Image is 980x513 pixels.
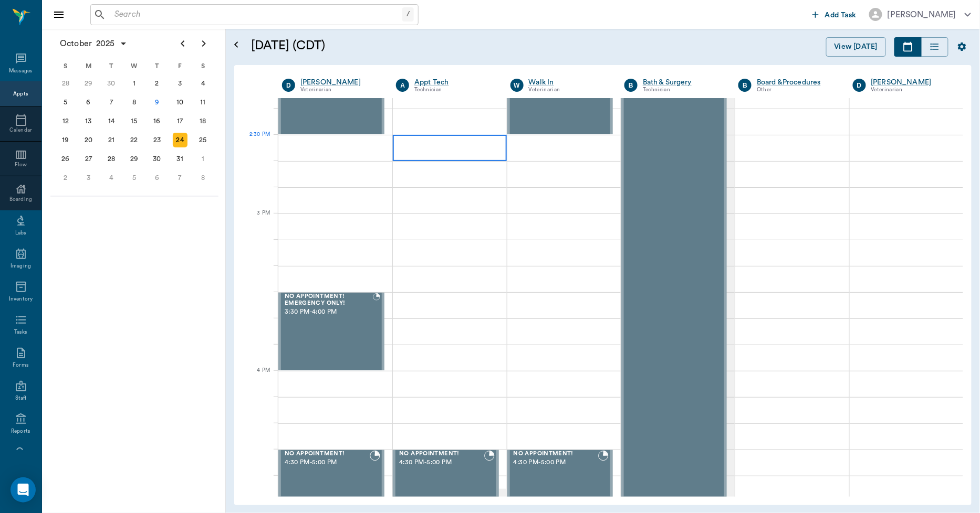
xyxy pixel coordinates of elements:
div: Tuesday, October 7, 2025 [104,95,119,110]
div: W [123,58,146,74]
div: Friday, October 31, 2025 [173,152,187,166]
div: Monday, October 6, 2025 [81,95,96,110]
div: Forms [13,361,28,369]
div: Imaging [11,262,31,270]
div: Sunday, November 2, 2025 [58,170,73,185]
div: Monday, October 20, 2025 [81,133,96,147]
div: A [396,79,409,92]
a: Bath & Surgery [643,77,723,88]
button: Next page [193,33,214,54]
div: Technician [414,85,494,94]
div: 4 PM [243,365,270,391]
div: Monday, October 13, 2025 [81,114,96,129]
span: NO APPOINTMENT! [514,451,598,457]
div: Friday, October 3, 2025 [173,76,187,91]
div: Tuesday, October 21, 2025 [104,133,119,147]
span: NO APPOINTMENT! [285,451,370,457]
div: M [77,58,100,74]
div: B [738,79,752,92]
div: Tuesday, October 28, 2025 [104,152,119,166]
div: BOOKED, 3:30 PM - 4:00 PM [278,292,384,371]
div: T [145,58,169,74]
span: NO APPOINTMENT! [399,451,484,457]
button: Add Task [808,5,861,24]
div: 3 PM [243,208,270,234]
span: 4:30 PM - 5:00 PM [285,457,370,468]
div: Friday, October 10, 2025 [173,95,187,110]
div: F [169,58,192,74]
button: View [DATE] [826,37,886,57]
div: [PERSON_NAME] [888,8,956,21]
div: Open Intercom Messenger [11,477,36,503]
div: Sunday, October 26, 2025 [58,152,73,166]
div: Labs [15,229,26,237]
div: Saturday, October 4, 2025 [195,76,210,91]
div: Wednesday, October 22, 2025 [127,133,142,147]
div: S [54,58,77,74]
div: Veterinarian [300,85,380,94]
div: Saturday, November 8, 2025 [195,170,210,185]
a: [PERSON_NAME] [300,77,380,88]
span: 4:30 PM - 5:00 PM [399,457,484,468]
div: Thursday, October 16, 2025 [150,114,164,129]
div: Wednesday, October 29, 2025 [127,152,142,166]
span: 4:30 PM - 5:00 PM [514,457,598,468]
div: Wednesday, October 8, 2025 [127,95,142,110]
div: Friday, October 24, 2025 [173,133,187,147]
div: Thursday, October 23, 2025 [150,133,164,147]
div: Technician [643,85,723,94]
a: [PERSON_NAME] [871,77,951,88]
div: Sunday, October 19, 2025 [58,133,73,147]
div: Monday, November 3, 2025 [81,170,96,185]
span: October [58,36,94,51]
div: Thursday, October 2, 2025 [150,76,164,91]
h5: [DATE] (CDT) [251,37,527,54]
div: Other [757,85,837,94]
div: Tuesday, November 4, 2025 [104,170,119,185]
div: Sunday, October 12, 2025 [58,114,73,129]
div: Sunday, September 28, 2025 [58,76,73,91]
div: W [510,79,524,92]
input: Search [110,7,402,22]
a: Board &Procedures [757,77,837,88]
button: [PERSON_NAME] [861,5,979,24]
a: Walk In [529,77,609,88]
div: Inventory [9,295,33,303]
div: Saturday, October 18, 2025 [195,114,210,129]
div: Thursday, October 30, 2025 [150,152,164,166]
div: Wednesday, October 1, 2025 [127,76,142,91]
div: Friday, November 7, 2025 [173,170,187,185]
div: Friday, October 17, 2025 [173,114,187,129]
div: Tuesday, October 14, 2025 [104,114,119,129]
div: Veterinarian [529,85,609,94]
button: Open calendar [230,25,243,65]
div: Wednesday, October 15, 2025 [127,114,142,129]
div: Saturday, October 25, 2025 [195,133,210,147]
div: Saturday, October 11, 2025 [195,95,210,110]
div: Staff [15,394,26,402]
button: Previous page [172,33,193,54]
button: October2025 [55,33,133,54]
a: Appt Tech [414,77,494,88]
div: Reports [11,427,30,435]
div: Veterinarian [871,85,951,94]
div: Thursday, November 6, 2025 [150,170,164,185]
span: 2025 [94,36,117,51]
div: Appts [13,90,28,98]
div: Today, Thursday, October 9, 2025 [150,95,164,110]
div: D [282,79,295,92]
div: Messages [9,67,33,75]
div: Sunday, October 5, 2025 [58,95,73,110]
span: 3:30 PM - 4:00 PM [285,307,373,317]
div: D [853,79,866,92]
div: / [402,7,414,22]
span: NO APPOINTMENT! EMERGENCY ONLY! [285,293,373,307]
div: Tuesday, September 30, 2025 [104,76,119,91]
div: Monday, October 27, 2025 [81,152,96,166]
